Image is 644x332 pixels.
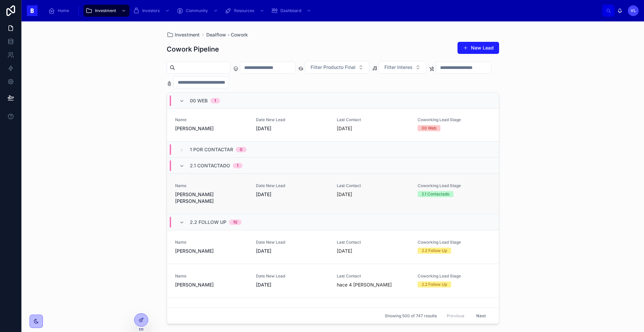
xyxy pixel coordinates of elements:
[223,5,268,17] a: Resources
[167,173,499,214] a: Name[PERSON_NAME] [PERSON_NAME]Date New Lead[DATE]Last Contact[DATE]Coworking Lead Stage2.1 Conta...
[46,5,74,17] a: Home
[256,307,329,313] span: Date New Lead
[311,64,356,71] span: Filter Producto Final
[337,307,410,313] span: Last Contact
[167,264,499,298] a: Name[PERSON_NAME]Date New Lead[DATE]Last Contacthace 4 [PERSON_NAME]Coworking Lead Stage2.2 Follo...
[472,311,490,321] button: Next
[422,248,447,254] div: 2.2 Follow Up
[237,163,238,168] div: 1
[418,273,490,279] span: Coworking Lead Stage
[422,191,449,197] div: 2.1 Contactado
[240,147,243,152] div: 0
[167,31,200,38] a: Investment
[95,8,116,13] span: Investment
[418,307,490,313] span: Coworking Lead Stage
[337,273,410,279] span: Last Contact
[305,61,369,74] button: Select Button
[175,281,248,288] span: [PERSON_NAME]
[190,219,226,226] span: 2.2 Follow Up
[256,191,329,198] span: [DATE]
[190,162,230,169] span: 2.1 Contactado
[385,313,437,319] span: Showing 500 of 747 results
[84,5,129,17] a: Investment
[214,98,216,103] div: 1
[58,8,69,13] span: Home
[27,5,38,16] img: App logo
[256,125,329,132] span: [DATE]
[384,64,413,71] span: Filter Interes
[175,240,248,245] span: Name
[190,146,233,153] span: 1 Por Contactar
[175,191,248,204] span: [PERSON_NAME] [PERSON_NAME]
[422,281,447,287] div: 2.2 Follow Up
[418,240,490,245] span: Coworking Lead Stage
[422,125,436,131] div: 00 Web
[142,8,160,13] span: Investors
[337,281,392,288] p: hace 4 [PERSON_NAME]
[175,117,248,122] span: Name
[256,273,329,279] span: Date New Lead
[256,183,329,188] span: Date New Lead
[167,45,219,54] h1: Cowork Pipeline
[256,117,329,122] span: Date New Lead
[631,8,636,13] span: VL
[175,307,248,313] span: Name
[43,3,602,18] div: scrollable content
[337,240,410,245] span: Last Contact
[280,8,301,13] span: Dashboard
[175,248,248,254] span: [PERSON_NAME]
[167,298,499,331] a: Name[PERSON_NAME]Date New Lead[DATE]Last Contact[DATE]Coworking Lead Stage2.2 Follow Up
[418,117,490,122] span: Coworking Lead Stage
[186,8,208,13] span: Community
[175,31,200,38] span: Investment
[418,183,490,188] span: Coworking Lead Stage
[256,281,329,288] span: [DATE]
[337,248,352,254] p: [DATE]
[256,248,329,254] span: [DATE]
[233,220,237,225] div: 10
[256,240,329,245] span: Date New Lead
[175,125,248,132] span: [PERSON_NAME]
[337,183,410,188] span: Last Contact
[458,42,499,54] button: New Lead
[206,31,248,38] a: Dealflow - Cowork
[175,183,248,188] span: Name
[174,5,221,17] a: Community
[269,5,315,17] a: Dashboard
[234,8,254,13] span: Resources
[337,191,352,198] p: [DATE]
[190,97,208,104] span: 00 Web
[167,107,499,141] a: Name[PERSON_NAME]Date New Lead[DATE]Last Contact[DATE]Coworking Lead Stage00 Web
[131,5,173,17] a: Investors
[337,125,352,132] p: [DATE]
[167,230,499,264] a: Name[PERSON_NAME]Date New Lead[DATE]Last Contact[DATE]Coworking Lead Stage2.2 Follow Up
[379,61,426,74] button: Select Button
[175,273,248,279] span: Name
[337,117,410,122] span: Last Contact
